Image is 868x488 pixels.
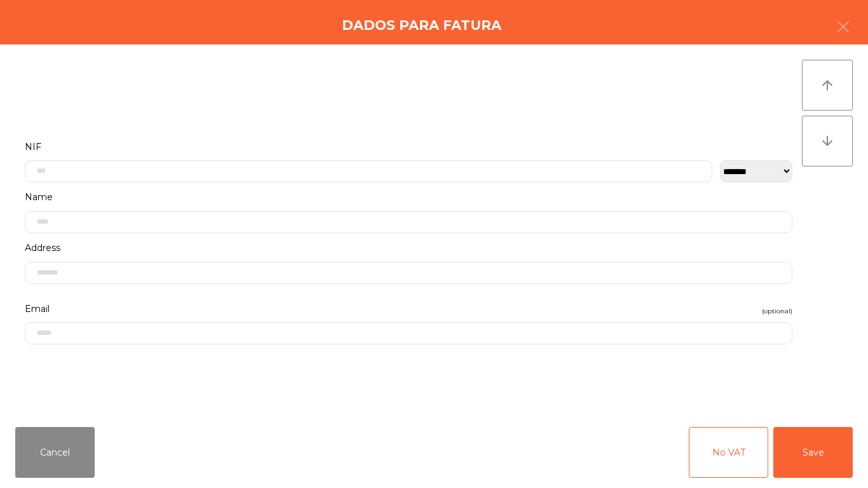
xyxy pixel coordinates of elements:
span: (optional) [762,305,792,317]
button: No VAT [689,427,768,478]
span: NIF [25,139,41,156]
button: Save [773,427,853,478]
i: arrow_downward [820,133,835,149]
span: Name [25,189,53,206]
i: arrow_upward [820,78,835,93]
h4: Dados para Fatura [342,16,501,35]
button: Cancel [15,427,95,478]
button: arrow_downward [802,116,853,166]
span: Address [25,240,60,257]
button: arrow_upward [802,60,853,111]
span: Email [25,301,50,318]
